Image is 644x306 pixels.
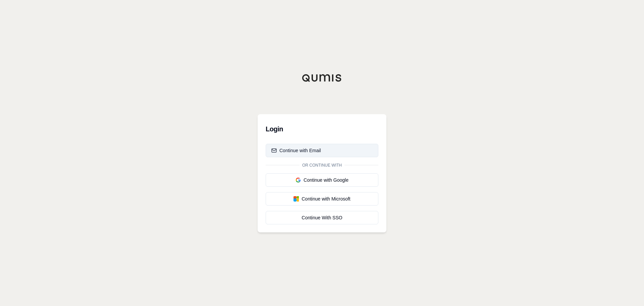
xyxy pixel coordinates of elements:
button: Continue with Google [266,173,378,187]
img: Qumis [302,74,342,82]
h3: Login [266,122,378,136]
span: Or continue with [300,163,344,168]
div: Continue with Email [271,147,321,154]
div: Continue With SSO [271,214,373,221]
div: Continue with Microsoft [271,195,373,202]
a: Continue With SSO [266,211,378,224]
div: Continue with Google [271,177,373,183]
button: Continue with Microsoft [266,192,378,206]
button: Continue with Email [266,144,378,157]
